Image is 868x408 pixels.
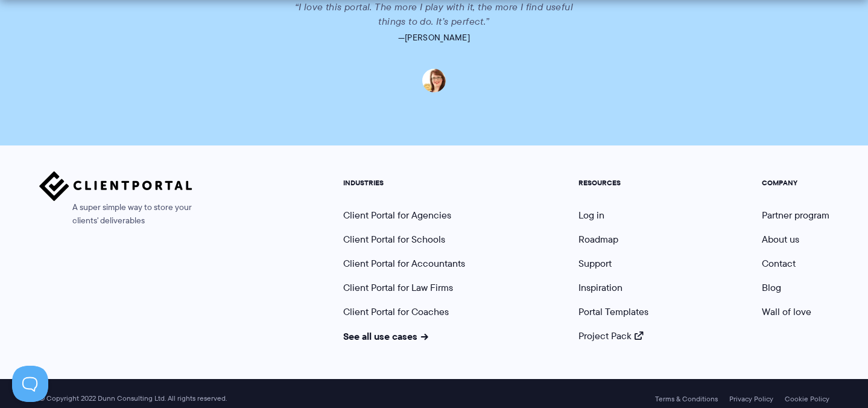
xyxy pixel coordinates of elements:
[578,208,604,222] a: Log in
[762,281,781,295] a: Blog
[343,281,453,295] a: Client Portal for Law Firms
[578,281,622,295] a: Inspiration
[39,201,192,228] span: A super simple way to store your clients' deliverables
[762,208,829,222] a: Partner program
[343,329,429,343] a: See all use cases
[762,305,811,319] a: Wall of love
[578,305,648,319] a: Portal Templates
[33,394,233,403] span: © Copyright 2022 Dunn Consulting Ltd. All rights reserved.
[12,366,48,402] iframe: Toggle Customer Support
[343,305,449,319] a: Client Portal for Coaches
[762,257,796,270] a: Contact
[785,395,829,403] a: Cookie Policy
[578,179,648,187] h5: RESOURCES
[343,179,465,187] h5: INDUSTRIES
[343,232,445,246] a: Client Portal for Schools
[95,29,773,46] p: —[PERSON_NAME]
[762,179,829,187] h5: COMPANY
[578,329,644,343] a: Project Pack
[343,208,451,222] a: Client Portal for Agencies
[655,395,718,403] a: Terms & Conditions
[578,232,618,246] a: Roadmap
[343,257,465,270] a: Client Portal for Accountants
[578,257,612,270] a: Support
[762,232,799,246] a: About us
[729,395,773,403] a: Privacy Policy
